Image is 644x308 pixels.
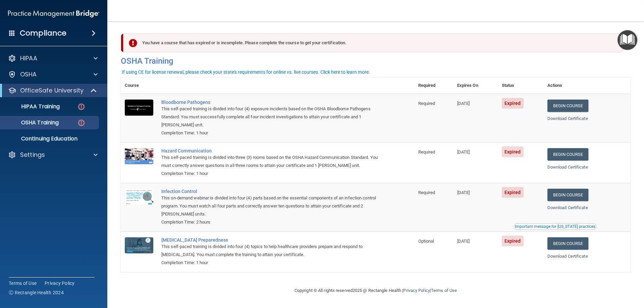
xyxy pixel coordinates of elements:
p: Continuing Education [4,135,96,142]
th: Actions [543,77,631,94]
p: Settings [20,151,45,159]
a: Hazard Communication [161,148,381,153]
a: Privacy Policy [403,288,430,293]
img: danger-circle.6113f641.png [77,103,86,111]
iframe: Drift Widget Chat Controller [528,260,636,287]
a: Begin Course [547,189,588,201]
div: Important message for [US_STATE] practices [515,225,595,229]
div: This self-paced training is divided into four (4) exposure incidents based on the OSHA Bloodborne... [161,105,381,129]
img: PMB logo [8,7,99,20]
div: If using CE for license renewal, please check your state's requirements for online vs. live cours... [122,70,370,74]
span: [DATE] [457,239,470,244]
button: Read this if you are a dental practitioner in the state of CA [514,223,596,230]
span: Optional [418,239,434,244]
a: Settings [8,151,98,159]
a: Bloodborne Pathogens [161,100,381,105]
h4: OSHA Training [121,56,631,66]
span: Expired [502,187,524,198]
a: Terms of Use [9,280,37,287]
img: exclamation-circle-solid-danger.72ef9ffc.png [129,39,137,47]
span: Ⓒ Rectangle Health 2024 [9,289,64,296]
th: Required [414,77,453,94]
span: Required [418,190,435,195]
span: [DATE] [457,190,470,195]
th: Expires On [453,77,498,94]
a: Download Certificate [547,254,588,259]
a: Download Certificate [547,116,588,121]
a: Download Certificate [547,205,588,210]
a: Begin Course [547,237,588,250]
p: OSHA Training [4,119,59,126]
a: OfficeSafe University [8,86,97,95]
p: OfficeSafe University [20,86,84,95]
a: OSHA [8,70,98,78]
div: Completion Time: 2 hours [161,218,381,226]
a: HIPAA [8,54,98,62]
span: Required [418,149,435,155]
a: Begin Course [547,100,588,112]
div: Completion Time: 1 hour [161,170,381,178]
div: Completion Time: 1 hour [161,259,381,267]
div: This self-paced training is divided into four (4) topics to help healthcare providers prepare and... [161,243,381,259]
span: Required [418,101,435,106]
div: You have a course that has expired or is incomplete. Please complete the course to get your certi... [123,34,623,52]
a: Terms of Use [431,288,457,293]
a: Infection Control [161,189,381,194]
a: [MEDICAL_DATA] Preparedness [161,237,381,243]
h4: Compliance [20,28,66,38]
p: OSHA [20,70,37,78]
span: [DATE] [457,101,470,106]
p: HIPAA [20,54,37,62]
span: Expired [502,236,524,246]
th: Status [498,77,543,94]
p: HIPAA Training [4,103,60,110]
button: Open Resource Center [618,30,637,50]
button: If using CE for license renewal, please check your state's requirements for online vs. live cours... [121,69,371,75]
a: Begin Course [547,148,588,161]
a: Download Certificate [547,165,588,170]
span: Expired [502,98,524,109]
div: Copyright © All rights reserved 2025 @ Rectangle Health | | [253,280,498,301]
span: Expired [502,146,524,157]
th: Course [121,77,157,94]
div: This self-paced training is divided into three (3) rooms based on the OSHA Hazard Communication S... [161,153,381,170]
img: danger-circle.6113f641.png [77,119,86,127]
div: This on-demand webinar is divided into four (4) parts based on the essential components of an inf... [161,194,381,218]
span: [DATE] [457,149,470,155]
a: Privacy Policy [45,280,75,287]
div: Completion Time: 1 hour [161,129,381,137]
